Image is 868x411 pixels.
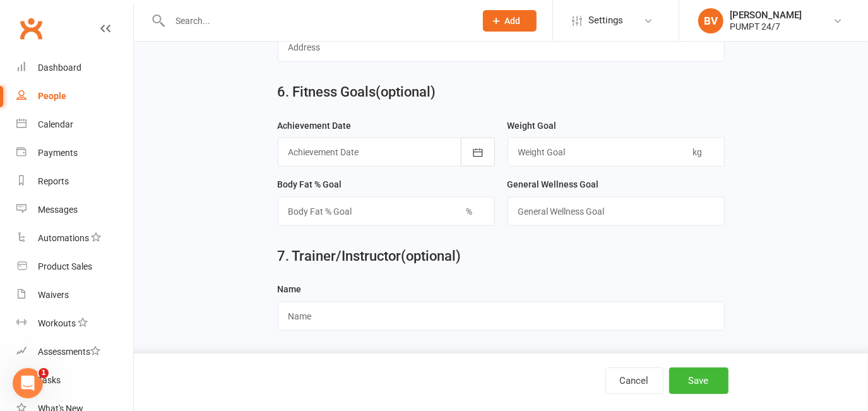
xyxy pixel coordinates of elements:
[588,6,623,35] span: Settings
[278,249,725,264] h2: 7. Trainer/Instructor
[278,177,342,191] label: Body Fat % Goal
[38,318,76,328] div: Workouts
[508,177,599,191] label: General Wellness Goal
[16,338,133,366] a: Assessments
[13,368,43,398] iframe: Intercom live chat
[16,366,133,395] a: Tasks
[16,82,133,110] a: People
[38,91,66,101] div: People
[38,375,61,385] div: Tasks
[16,309,133,338] a: Workouts
[730,21,802,32] div: PUMPT 24/7
[669,367,728,394] button: Save
[278,302,725,331] input: Name
[38,176,69,186] div: Reports
[508,119,557,133] label: Weight Goal
[38,347,100,357] div: Assessments
[376,84,436,100] span: (optional)
[16,110,133,139] a: Calendar
[16,167,133,196] a: Reports
[166,12,467,30] input: Search...
[278,197,495,226] input: Body Fat % Goal
[605,367,663,394] button: Cancel
[38,233,89,243] div: Automations
[16,54,133,82] a: Dashboard
[278,282,302,296] label: Name
[483,10,537,32] button: Add
[15,13,47,44] a: Clubworx
[38,205,78,215] div: Messages
[16,281,133,309] a: Waivers
[38,148,78,158] div: Payments
[16,196,133,224] a: Messages
[508,138,725,167] input: Weight Goal
[39,368,49,378] span: 1
[278,85,725,100] h2: 6. Fitness Goals
[730,9,802,21] div: [PERSON_NAME]
[38,63,81,73] div: Dashboard
[505,16,521,26] span: Add
[467,207,473,216] span: %
[508,197,725,226] input: General Wellness Goal
[278,33,725,62] input: Address
[278,119,352,133] label: Achievement Date
[16,224,133,253] a: Automations
[698,8,723,33] div: BV
[16,139,133,167] a: Payments
[693,148,703,157] span: kg
[38,119,73,129] div: Calendar
[38,290,69,300] div: Waivers
[401,248,461,264] span: (optional)
[16,253,133,281] a: Product Sales
[38,261,92,271] div: Product Sales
